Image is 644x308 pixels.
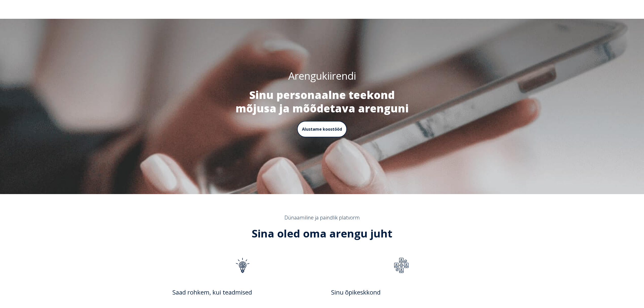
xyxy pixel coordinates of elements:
span: Sinu õpikeskkond [331,288,381,296]
button: Alustame koostööd [297,121,347,137]
img: 3-Sep-03-2025-01-26-27-1034-PM [224,246,262,284]
h1: Arengukiirendi [228,70,416,82]
h2: Sina oled oma arengu juht [162,227,482,240]
h4: Dünaamiline ja paindlik platvorm [162,214,482,221]
img: Untitled design (24)-1 [382,246,420,284]
h2: Sinu personaalne teekond mõjusa ja mõõdetava arenguni [228,88,416,115]
span: Saad rohkem, kui teadmised [172,288,252,296]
